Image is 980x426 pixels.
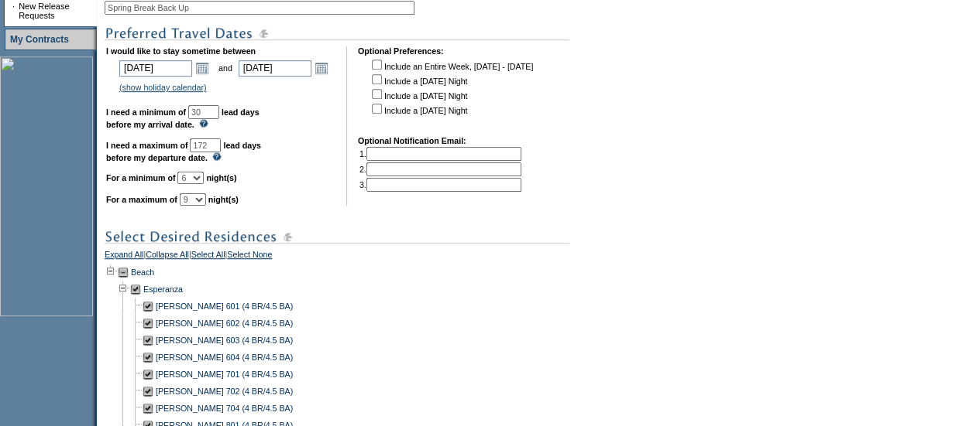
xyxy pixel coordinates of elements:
a: Esperanza [143,285,183,294]
b: I need a minimum of [106,107,186,117]
td: · [12,2,17,20]
b: Optional Notification Email: [358,136,466,145]
a: (show holiday calendar) [119,83,207,92]
td: 3. [359,178,521,192]
b: night(s) [206,173,236,182]
img: questionMark_lightBlue.gif [212,152,222,161]
a: Select All [191,250,225,264]
b: I need a maximum of [106,141,187,150]
a: [PERSON_NAME] 701 (4 BR/4.5 BA) [156,370,293,379]
td: and [216,57,235,79]
a: [PERSON_NAME] 604 (4 BR/4.5 BA) [156,353,293,362]
b: Optional Preferences: [358,46,444,56]
a: [PERSON_NAME] 704 (4 BR/4.5 BA) [156,404,293,413]
a: My Contracts [10,34,69,45]
input: Date format: M/D/Y. Shortcut keys: [T] for Today. [UP] or [.] for Next Day. [DOWN] or [,] for Pre... [119,60,192,77]
b: night(s) [208,195,239,204]
td: 2. [359,162,521,176]
img: questionMark_lightBlue.gif [199,119,208,128]
a: [PERSON_NAME] 601 (4 BR/4.5 BA) [156,302,293,311]
a: [PERSON_NAME] 603 (4 BR/4.5 BA) [156,336,293,345]
a: Open the calendar popup. [313,60,330,77]
a: Beach [131,268,154,277]
b: I would like to stay sometime between [106,46,256,56]
div: | | | [105,250,597,264]
td: Include an Entire Week, [DATE] - [DATE] Include a [DATE] Night Include a [DATE] Night Include a [... [369,57,533,125]
b: lead days before my arrival date. [106,107,260,129]
b: For a maximum of [106,195,177,204]
a: Select None [227,250,272,264]
a: [PERSON_NAME] 602 (4 BR/4.5 BA) [156,319,293,328]
a: Open the calendar popup. [194,60,211,77]
input: Date format: M/D/Y. Shortcut keys: [T] for Today. [UP] or [.] for Next Day. [DOWN] or [,] for Pre... [239,60,311,77]
a: [PERSON_NAME] 702 (4 BR/4.5 BA) [156,387,293,396]
td: 1. [359,147,521,161]
b: lead days before my departure date. [106,141,261,162]
b: For a minimum of [106,173,175,182]
a: Expand All [105,250,143,264]
a: New Release Requests [19,2,69,20]
a: Collapse All [146,250,189,264]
